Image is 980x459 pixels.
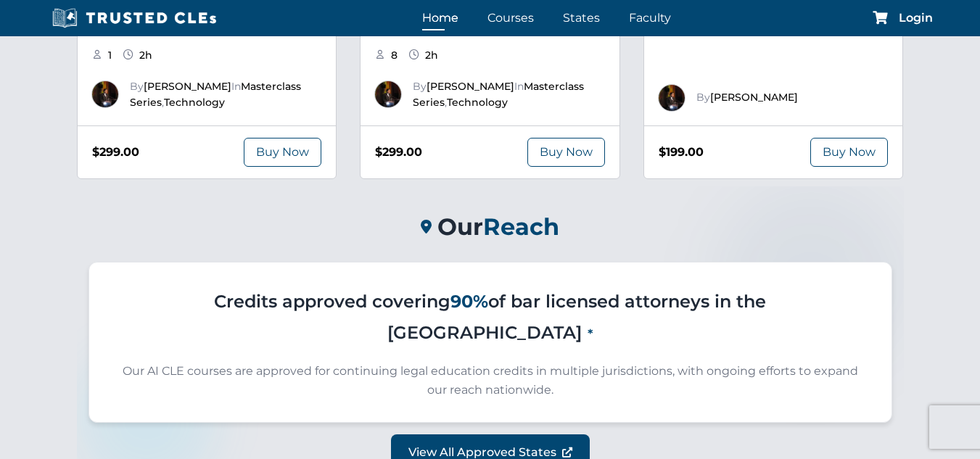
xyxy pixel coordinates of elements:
a: Technology [447,96,508,109]
div: By [696,89,798,105]
a: [PERSON_NAME] [144,80,231,93]
img: Richard Estevez [92,81,118,107]
div: By In , [130,78,322,111]
h2: Our [437,204,559,250]
a: Login [899,12,933,24]
span: 90% [450,291,488,312]
div: By In , [413,78,605,111]
a: Buy Now [244,138,321,167]
span: 1 [108,49,112,62]
span: 8 [391,49,398,62]
a: [PERSON_NAME] [710,91,798,104]
a: Buy Now [810,138,888,167]
p: Our AI CLE courses are approved for continuing legal education credits in multiple jurisdictions,... [112,362,868,399]
span: 2h [139,49,152,62]
span: Reach [483,212,559,241]
a: Technology [164,96,225,109]
span: $299.00 [375,145,422,159]
span: $299.00 [92,145,139,159]
a: Buy Now [527,138,605,167]
a: Faculty [625,7,675,28]
a: Courses [484,7,538,28]
a: States [559,7,604,28]
h3: Credits approved covering of bar licensed attorneys in the [GEOGRAPHIC_DATA] [112,286,868,350]
img: Richard Estevez [659,85,685,111]
a: Home [419,7,462,28]
img: Trusted CLEs [48,7,221,29]
span: 2h [425,49,438,62]
img: Richard Estevez [375,81,401,107]
a: [PERSON_NAME] [427,80,514,93]
span: $199.00 [659,145,704,159]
